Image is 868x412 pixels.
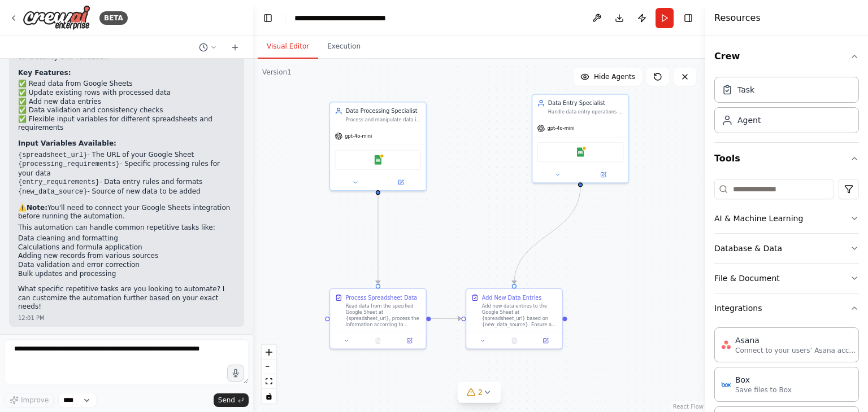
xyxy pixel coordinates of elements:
[329,288,427,349] div: Process Spreadsheet DataRead data from the specified Google Sheet at {spreadsheet_url}, process t...
[346,107,422,115] div: Data Processing Specialist
[262,345,276,404] div: React Flow controls
[18,178,235,187] li: - Data entry rules and formats
[18,261,235,270] li: Data validation and error correction
[346,303,422,328] div: Read data from the specified Google Sheet at {spreadsheet_url}, process the information according...
[21,396,49,405] span: Improve
[722,380,731,389] img: Box
[18,223,235,233] p: This automation can handle common repetitive tasks like:
[99,11,128,25] div: BETA
[714,234,859,263] button: Database & Data
[18,106,235,115] li: ✅ Data validation and consistency checks
[18,270,235,279] li: Bulk updates and processing
[482,303,558,328] div: Add new data entries to the Google Sheet at {spreadsheet_url} based on {new_data_source}. Ensure ...
[226,41,244,54] button: Start a new chat
[574,68,642,86] button: Hide Agents
[714,143,859,174] button: Tools
[260,10,276,26] button: Hide left sidebar
[214,393,249,407] button: Send
[594,72,635,81] span: Hide Agents
[262,68,292,77] div: Version 1
[18,187,235,197] li: - Source of new data to be added
[532,336,559,345] button: Open in side panel
[258,35,318,59] button: Visual Editor
[18,115,235,133] li: ✅ Flexible input variables for different spreadsheets and requirements
[714,41,859,72] button: Crew
[18,178,99,186] code: {entry_requirements}
[714,72,859,142] div: Crew
[346,293,417,301] div: Process Spreadsheet Data
[23,5,90,30] img: Logo
[735,346,860,355] p: Connect to your users’ Asana accounts
[680,10,696,26] button: Hide right sidebar
[458,382,501,403] button: 2
[18,252,235,261] li: Adding new records from various sources
[714,11,761,25] h4: Resources
[548,99,624,107] div: Data Entry Specialist
[498,336,531,345] button: No output available
[18,234,235,243] li: Data cleaning and formatting
[735,335,860,346] div: Asana
[482,293,542,301] div: Add New Data Entries
[18,204,235,221] p: ⚠️ You'll need to connect your Google Sheets integration before running the automation.
[673,404,704,410] a: React Flow attribution
[18,80,235,89] li: ✅ Read data from Google Sheets
[431,314,461,322] g: Edge from 4d41b712-8e07-460c-9a98-6e6e93f27d8e to 8d3164ae-4284-476f-9882-832099375631
[318,35,370,59] button: Execution
[18,188,87,196] code: {new_data_source}
[18,151,87,159] code: {spreadsheet_url}
[262,389,276,404] button: toggle interactivity
[218,396,235,405] span: Send
[714,293,859,323] button: Integrations
[227,365,244,382] button: Click to speak your automation idea
[262,374,276,389] button: fit view
[294,12,418,24] nav: breadcrumb
[374,155,383,165] img: Google Sheets
[345,133,372,139] span: gpt-4o-mini
[737,84,754,95] div: Task
[374,194,382,284] g: Edge from 037925b9-724e-4dd2-a70d-7302b3073b67 to 4d41b712-8e07-460c-9a98-6e6e93f27d8e
[346,116,422,122] div: Process and manipulate data in Google Sheets efficiently, including reading data, performing calc...
[478,387,483,398] span: 2
[379,178,423,187] button: Open in side panel
[18,314,235,322] div: 12:01 PM
[194,41,222,54] button: Switch to previous chat
[510,186,584,283] g: Edge from 537db2fa-7245-4fc8-8f01-22dea4b00905 to 8d3164ae-4284-476f-9882-832099375631
[737,115,761,126] div: Agent
[714,264,859,293] button: File & Document
[18,151,235,160] li: - The URL of your Google Sheet
[735,374,792,385] div: Box
[396,336,423,345] button: Open in side panel
[18,139,116,147] strong: Input Variables Available:
[722,340,731,349] img: Asana
[548,108,624,115] div: Handle data entry operations in Google Sheets, including adding new records, updating existing en...
[735,385,792,395] p: Save files to Box
[362,336,394,345] button: No output available
[18,98,235,107] li: ✅ Add new data entries
[329,102,427,191] div: Data Processing SpecialistProcess and manipulate data in Google Sheets efficiently, including rea...
[18,69,71,77] strong: Key Features:
[714,204,859,233] button: AI & Machine Learning
[466,288,563,349] div: Add New Data EntriesAdd new data entries to the Google Sheet at {spreadsheet_url} based on {new_d...
[18,160,235,178] li: - Specific processing rules for your data
[18,160,120,168] code: {processing_requirements}
[576,147,585,157] img: Google Sheets
[18,243,235,252] li: Calculations and formula application
[18,89,235,98] li: ✅ Update existing rows with processed data
[262,360,276,374] button: zoom out
[18,285,235,312] p: What specific repetitive tasks are you looking to automate? I can customize the automation furthe...
[547,125,574,132] span: gpt-4o-mini
[27,204,47,212] strong: Note:
[581,170,625,179] button: Open in side panel
[532,94,629,183] div: Data Entry SpecialistHandle data entry operations in Google Sheets, including adding new records,...
[262,345,276,360] button: zoom in
[5,393,54,407] button: Improve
